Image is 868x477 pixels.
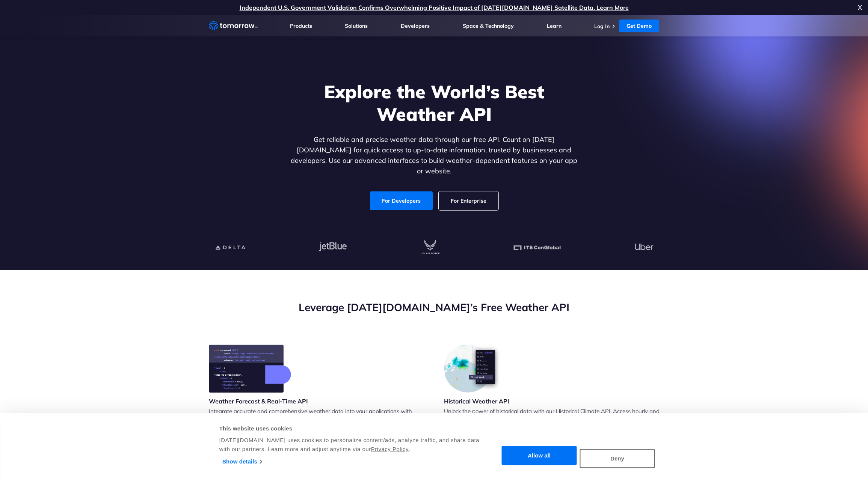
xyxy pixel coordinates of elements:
[444,397,509,405] h3: Historical Weather API
[439,191,498,210] a: For Enterprise
[209,407,424,459] p: Integrate accurate and comprehensive weather data into your applications with [DATE][DOMAIN_NAME]...
[219,436,480,454] div: [DATE][DOMAIN_NAME] uses cookies to personalize content/ads, analyze traffic, and share data with...
[547,23,562,29] a: Learn
[222,456,262,467] a: Show details
[370,191,433,210] a: For Developers
[580,449,655,468] button: Deny
[594,23,610,30] a: Log In
[345,23,368,29] a: Solutions
[289,80,579,125] h1: Explore the World’s Best Weather API
[619,20,659,32] a: Get Demo
[289,134,579,176] p: Get reliable and precise weather data through our free API. Count on [DATE][DOMAIN_NAME] for quic...
[240,4,629,11] a: Independent U.S. Government Validation Confirms Overwhelming Positive Impact of [DATE][DOMAIN_NAM...
[502,446,577,465] button: Allow all
[219,424,480,433] div: This website uses cookies
[209,397,308,405] h3: Weather Forecast & Real-Time API
[209,20,258,32] a: Home link
[290,23,312,29] a: Products
[444,407,660,450] p: Unlock the power of historical data with our Historical Climate API. Access hourly and daily weat...
[371,446,409,452] a: Privacy Policy
[401,23,430,29] a: Developers
[463,23,514,29] a: Space & Technology
[209,300,660,314] h2: Leverage [DATE][DOMAIN_NAME]’s Free Weather API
